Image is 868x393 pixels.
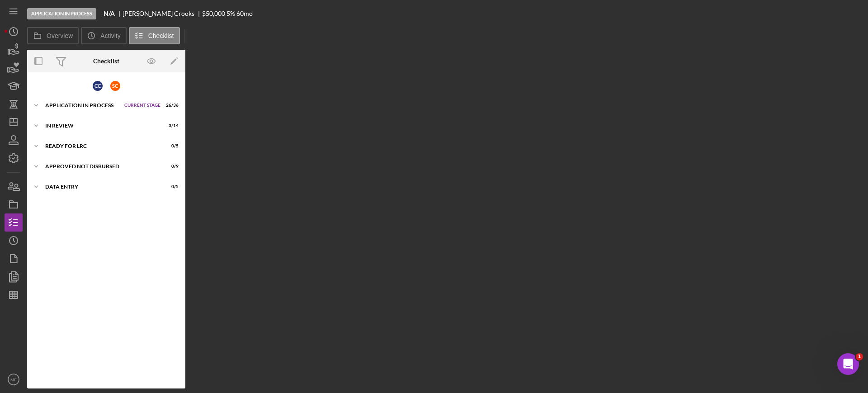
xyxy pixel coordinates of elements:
div: 5 % [226,10,235,17]
div: 3 / 14 [162,123,179,128]
div: S C [110,81,120,91]
div: Application In Process [27,8,96,19]
button: MF [5,370,23,388]
div: Application In Process [45,103,120,108]
span: 1 [856,353,863,360]
div: [PERSON_NAME] Crooks [123,10,202,17]
span: $50,000 [202,9,225,17]
label: Overview [47,32,73,39]
button: Checklist [129,27,180,44]
div: Approved Not Disbursed [45,164,156,169]
div: Checklist [93,57,119,65]
label: Activity [100,32,120,39]
div: Data Entry [45,184,156,189]
div: 60 mo [236,10,253,17]
label: Checklist [148,32,174,39]
div: 0 / 9 [162,164,179,169]
div: 26 / 36 [162,103,179,108]
div: Ready for LRC [45,143,156,149]
button: Activity [81,27,126,44]
div: In Review [45,123,156,128]
span: Current Stage [124,103,160,108]
div: C C [93,81,103,91]
iframe: Intercom live chat [837,353,859,375]
button: Overview [27,27,79,44]
div: 0 / 5 [162,143,179,149]
b: N/A [104,10,115,17]
div: 0 / 5 [162,184,179,189]
text: MF [10,377,17,382]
